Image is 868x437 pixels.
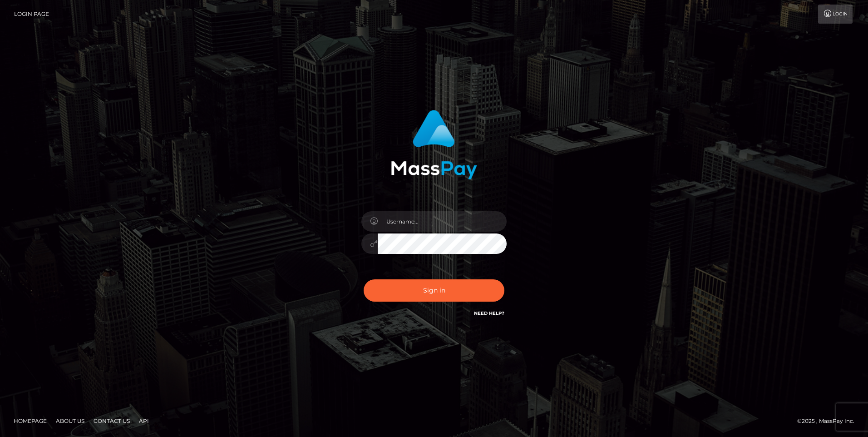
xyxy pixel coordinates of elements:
[135,414,153,428] a: API
[378,211,507,232] input: Username...
[52,414,88,428] a: About Us
[90,414,133,428] a: Contact Us
[474,310,504,316] a: Need Help?
[391,110,477,179] img: MassPay Login
[818,5,853,24] a: Login
[10,414,50,428] a: Homepage
[797,416,861,426] div: © 2025 , MassPay Inc.
[364,279,504,302] button: Sign in
[14,5,49,24] a: Login Page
